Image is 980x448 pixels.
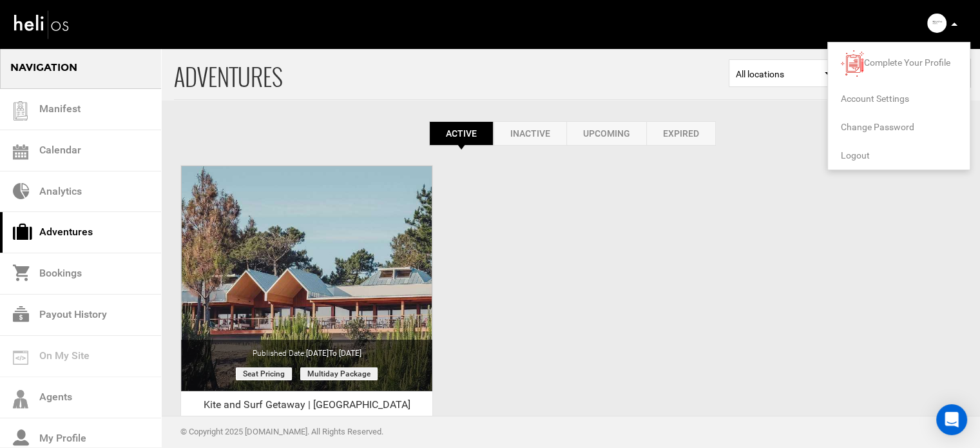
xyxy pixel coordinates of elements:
[300,367,378,380] span: Multiday package
[566,121,646,146] a: Upcoming
[841,150,870,161] span: Logout
[181,398,432,417] div: Kite and Surf Getaway | [GEOGRAPHIC_DATA]
[729,59,838,87] span: Select box activate
[13,7,71,41] img: heli-logo
[841,122,914,132] span: Change Password
[736,68,831,81] span: All locations
[13,351,28,365] img: on_my_site.svg
[494,121,566,146] a: Inactive
[841,93,909,104] span: Account Settings
[11,101,30,121] img: guest-list.svg
[174,47,729,99] span: ADVENTURES
[841,50,864,77] img: images
[13,390,28,409] img: agents-icon.svg
[646,121,716,146] a: Expired
[864,57,950,68] span: Complete Your Profile
[927,14,946,33] img: img_6a961032be60b28d620b16a87686f762.png
[329,349,361,358] span: to [DATE]
[236,367,292,380] span: Seat Pricing
[429,121,494,146] a: Active
[13,144,28,160] img: calendar.svg
[936,404,967,435] div: Open Intercom Messenger
[181,340,432,359] div: Published Date:
[306,349,361,358] span: [DATE]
